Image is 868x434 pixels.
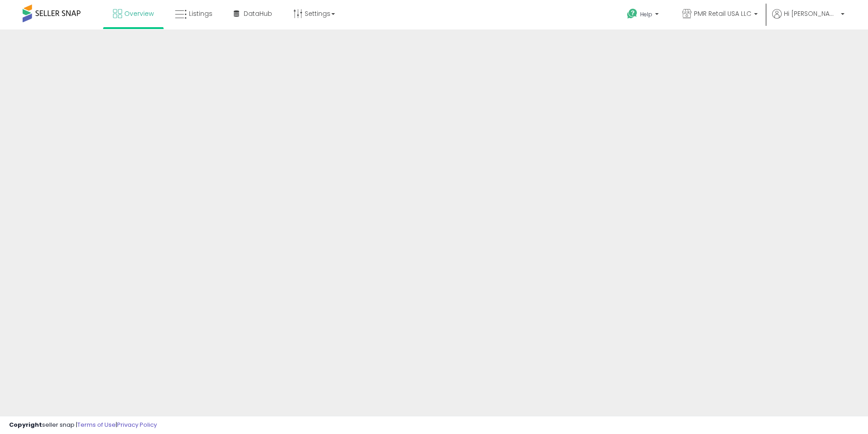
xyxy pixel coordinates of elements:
a: Help [620,1,668,29]
i: Get Help [627,8,638,19]
a: Hi [PERSON_NAME] [772,9,844,29]
span: Help [640,10,652,18]
span: Hi [PERSON_NAME] [784,9,838,18]
span: DataHub [244,9,272,18]
span: Listings [189,9,212,18]
span: Overview [124,9,154,18]
span: PMR Retail USA LLC [694,9,751,18]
